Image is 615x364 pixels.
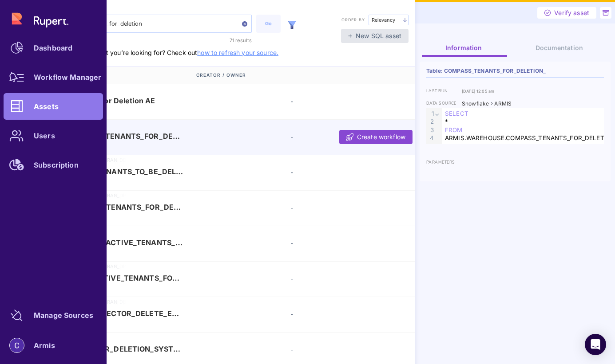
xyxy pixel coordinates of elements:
div: Snowflake [462,100,489,108]
div: Go [261,20,276,27]
span: SELECT [445,110,468,117]
span: Table: COMPASS_TENANTS_FOR_DELETION_ [43,132,184,140]
div: - [290,168,383,177]
label: data source [426,101,462,107]
a: Users [4,122,103,149]
a: how to refresh your source. [197,49,278,56]
div: - [290,274,383,283]
div: - [290,345,383,354]
span: Fold line [434,110,440,118]
a: Manage Sources [4,302,103,329]
div: Subscription [34,162,79,168]
span: Table: ACTIVE_TENANTS_TO_BE_DELETED_JUNE30 [43,168,184,176]
a: Workflow Manager [4,64,103,90]
span: Information [445,44,482,51]
span: Table: COMPASS_ACTIVE_TENANTS_FOR_DELETION [43,239,184,247]
div: 3 [426,126,435,134]
div: 2 [426,117,435,126]
label: parameters [426,160,462,166]
div: 4 [426,134,435,142]
img: clear [242,21,247,27]
span: Table: ROUND_1B_TENANTS_FOR_DELETION [43,203,184,211]
div: - [290,239,383,248]
div: ARMIS.WAREHOUSE.COMPASS_TENANTS_FOR_DELETION_ [442,134,604,142]
div: - [290,203,383,212]
span: Verify asset [554,8,589,17]
div: [DATE] 12:05 am [462,88,494,94]
a: Dashboard [4,35,103,61]
img: arrow [403,18,407,22]
a: Subscription [4,152,103,178]
div: Armis [34,343,55,348]
div: - [290,309,383,319]
span: FROM [445,126,463,133]
label: last run [426,88,462,94]
div: Name [43,67,196,84]
span: Table: TEST_COLLECTOR_DELETE_EVENTS [43,309,184,317]
span: Create workflow [357,133,405,141]
span: Table: TOTAL_ACTIVE_TENANTS_FOR_DELETION_110 [43,274,184,282]
span: Documentation [536,44,583,51]
div: Creator / Owner [196,67,289,84]
div: 1 [426,110,435,118]
div: ARMIS [494,100,512,108]
button: Go [256,15,281,33]
div: Workflow Manager [34,74,101,80]
div: Manage Sources [34,313,93,318]
div: - [290,132,383,141]
div: Dashboard [34,45,72,51]
span: Table: COMPASS_TENANTS_FOR_DELETION_ [426,68,546,74]
span: ℹ️ Can’t find the asset you’re looking for? Check out [41,35,278,56]
div: Open Intercom Messenger [585,334,606,355]
span: Table: COLLECTOR_DELETION_SYSTEM_LOG [43,345,184,353]
input: Search data assets [41,15,251,32]
img: account-photo [10,338,24,352]
span: New SQL asset [356,31,401,40]
label: Order by [341,17,365,23]
div: Users [34,133,55,138]
div: - [290,97,383,106]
